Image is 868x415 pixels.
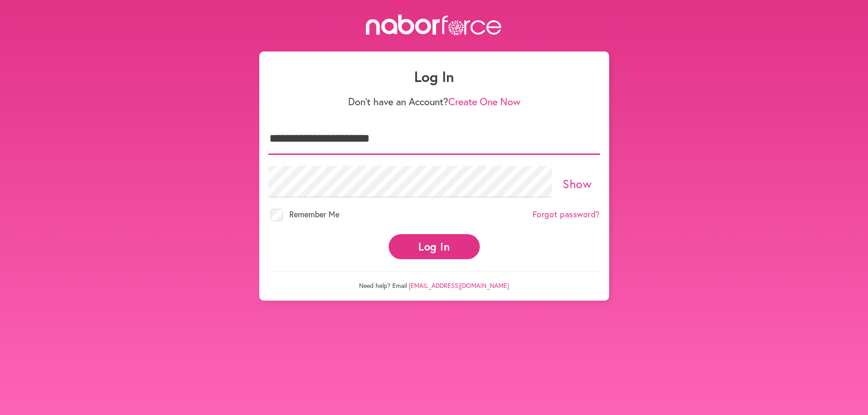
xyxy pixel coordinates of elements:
[409,281,509,290] a: [EMAIL_ADDRESS][DOMAIN_NAME]
[268,272,600,290] p: Need help? Email
[533,210,600,220] a: Forgot password?
[389,234,480,259] button: Log In
[563,176,591,191] a: Show
[268,96,600,108] p: Don't have an Account?
[268,68,600,85] h1: Log In
[448,95,520,108] a: Create One Now
[289,209,339,220] span: Remember Me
